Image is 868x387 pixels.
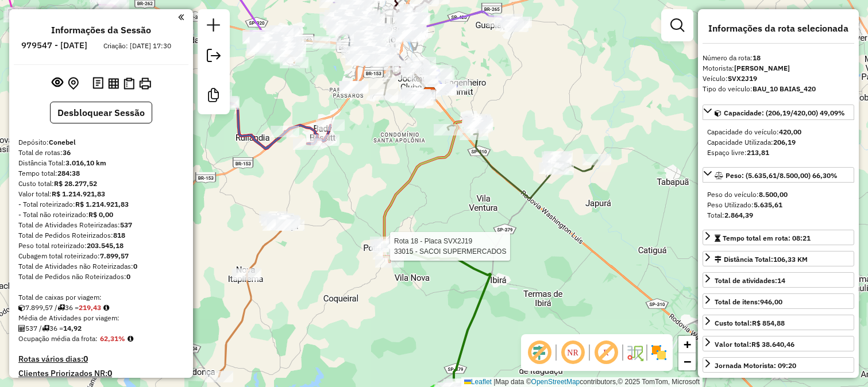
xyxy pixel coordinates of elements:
strong: R$ 1.214.921,83 [75,200,129,208]
div: Média de Atividades por viagem: [18,313,184,323]
strong: 3.016,10 km [65,158,106,167]
span: Tempo total em rota: 08:21 [723,234,811,242]
div: Total de Pedidos não Roteirizados: [18,272,184,282]
div: Total de itens: [715,297,782,307]
strong: R$ 28.277,52 [54,179,97,188]
strong: 18 [753,53,761,62]
strong: 7.899,57 [100,251,129,260]
div: Distância Total: [715,254,808,265]
strong: 2.864,39 [724,211,753,219]
em: Média calculada utilizando a maior ocupação (%Peso ou %Cubagem) de cada rota da sessão. Rotas cro... [128,335,133,342]
h4: Clientes Priorizados NR: [18,369,184,378]
div: Valor total: [18,189,184,199]
button: Exibir sessão original [49,74,65,92]
span: − [684,354,691,369]
a: Nova sessão e pesquisa [202,14,225,40]
strong: 0 [83,354,88,364]
div: Distância Total: [18,158,184,168]
span: Exibir rótulo [592,339,620,366]
div: Criação: [DATE] 17:30 [99,41,176,51]
a: Exportar sessão [202,44,225,70]
div: Total: [707,210,850,220]
button: Visualizar relatório de Roteirização [106,75,121,91]
a: Total de atividades:14 [703,272,854,288]
span: Exibir deslocamento [526,339,553,366]
strong: R$ 1.214.921,83 [52,189,105,198]
span: | [493,378,495,386]
div: Custo total: [715,318,785,328]
strong: 203.545,18 [87,241,124,250]
div: Tempo total: [18,168,184,179]
div: Veículo: [703,73,854,84]
div: Total de Atividades não Roteirizadas: [18,261,184,272]
a: Total de itens:946,00 [703,293,854,309]
strong: 14,92 [63,324,82,332]
span: Ocupação média da frota: [18,334,98,343]
div: Jornada Motorista: 09:20 [715,361,796,371]
i: Total de rotas [42,325,49,332]
div: Tipo do veículo: [703,84,854,94]
div: Total de caixas por viagem: [18,292,184,303]
div: Total de Pedidos Roteirizados: [18,230,184,241]
strong: R$ 38.640,46 [751,340,794,349]
div: Peso Utilizado: [707,200,850,210]
strong: 0 [133,262,137,270]
div: Capacidade Utilizada: [707,137,850,148]
strong: Conebel [49,138,76,146]
div: Custo total: [18,179,184,189]
a: Distância Total:106,33 KM [703,251,854,266]
strong: BAU_10 BAIAS_420 [753,84,816,93]
a: Peso: (5.635,61/8.500,00) 66,30% [703,167,854,183]
span: Peso do veículo: [707,190,788,199]
strong: 284:38 [57,169,80,177]
strong: 5.635,61 [754,200,782,209]
div: Capacidade: (206,19/420,00) 49,09% [703,122,854,162]
span: Capacidade: (206,19/420,00) 49,09% [724,109,845,117]
img: Conebel [422,87,437,102]
strong: 818 [113,231,125,239]
button: Centralizar mapa no depósito ou ponto de apoio [65,75,81,92]
strong: SVX2J19 [728,74,757,83]
a: Custo total:R$ 854,88 [703,315,854,330]
span: Peso: (5.635,61/8.500,00) 66,30% [726,171,838,180]
div: Peso: (5.635,61/8.500,00) 66,30% [703,185,854,225]
div: Peso total roteirizado: [18,241,184,251]
strong: R$ 0,00 [88,210,113,219]
div: Depósito: [18,137,184,148]
div: Total de rotas: [18,148,184,158]
strong: [PERSON_NAME] [734,64,790,72]
strong: 14 [777,276,785,285]
img: Fluxo de ruas [626,343,644,362]
strong: 8.500,00 [759,190,788,199]
a: Leaflet [464,378,492,386]
a: Valor total:R$ 38.640,46 [703,336,854,351]
button: Imprimir Rotas [137,75,153,92]
a: Tempo total em rota: 08:21 [703,230,854,245]
span: + [684,337,691,351]
span: Ocultar NR [559,339,587,366]
span: Total de atividades: [715,276,785,285]
a: Capacidade: (206,19/420,00) 49,09% [703,105,854,120]
div: Total de Atividades Roteirizadas: [18,220,184,230]
h4: Informações da rota selecionada [703,23,854,34]
strong: R$ 854,88 [752,319,785,327]
img: Exibir/Ocultar setores [650,343,668,362]
div: Motorista: [703,63,854,73]
strong: 219,43 [79,303,101,312]
div: Espaço livre: [707,148,850,158]
a: Zoom out [678,353,696,370]
strong: 946,00 [760,297,782,306]
strong: 213,81 [747,148,769,157]
strong: 36 [63,148,71,157]
h6: 979547 - [DATE] [21,40,87,51]
i: Total de Atividades [18,325,25,332]
strong: 62,31% [100,334,125,343]
i: Total de rotas [57,304,65,311]
div: Cubagem total roteirizado: [18,251,184,261]
a: OpenStreetMap [531,378,580,386]
button: Desbloquear Sessão [50,102,152,123]
div: Capacidade do veículo: [707,127,850,137]
a: Clique aqui para minimizar o painel [178,10,184,24]
div: Map data © contributors,© 2025 TomTom, Microsoft [461,377,703,387]
button: Logs desbloquear sessão [90,75,106,92]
